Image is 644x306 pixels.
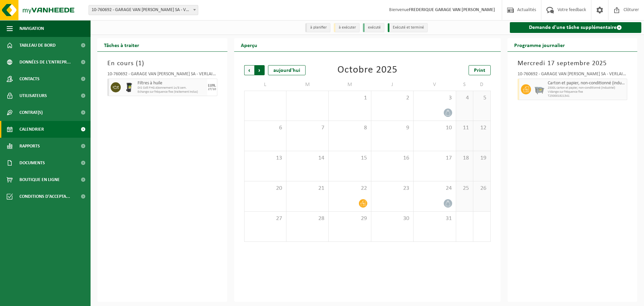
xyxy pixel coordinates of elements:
[89,5,198,15] span: 10-760692 - GARAGE VAN DONINCK SA - VERLAINE
[375,155,410,162] span: 16
[534,84,544,94] img: WB-2500-GAL-GY-01
[477,155,487,162] span: 19
[332,155,367,162] span: 15
[334,23,360,32] li: à exécuter
[89,5,198,15] span: 10-760692 - GARAGE VAN DONINCK SA - VERLAINE
[375,124,410,132] span: 9
[375,185,410,192] span: 23
[477,94,487,102] span: 5
[138,86,206,90] span: DIS Colli FHG Abonnement 1x/8 sem.
[244,65,254,75] span: Précédent
[19,87,47,104] span: Utilisateurs
[375,215,410,222] span: 30
[19,171,60,188] span: Boutique en ligne
[414,79,456,91] td: V
[371,79,414,91] td: J
[248,124,283,132] span: 6
[248,215,283,222] span: 27
[268,65,306,75] div: aujourd'hui
[290,185,325,192] span: 21
[417,185,452,192] span: 24
[248,155,283,162] span: 13
[19,20,44,37] span: Navigation
[19,104,43,121] span: Contrat(s)
[460,155,470,162] span: 18
[19,138,40,155] span: Rapports
[290,124,325,132] span: 7
[290,155,325,162] span: 14
[19,71,40,87] span: Contacts
[255,65,265,75] span: Suivant
[332,185,367,192] span: 22
[548,94,626,98] span: T250001921341
[456,79,473,91] td: S
[417,215,452,222] span: 31
[469,65,491,75] a: Print
[477,185,487,192] span: 26
[548,81,626,86] span: Carton et papier, non-conditionné (industriel)
[234,38,264,51] h2: Aperçu
[97,38,146,51] h2: Tâches à traiter
[290,215,325,222] span: 28
[329,79,371,91] td: M
[409,7,495,12] strong: FREDERIQUE GARAGE VAN [PERSON_NAME]
[19,155,45,171] span: Documents
[518,58,628,69] h3: Mercredi 17 septembre 2025
[460,94,470,102] span: 4
[417,94,452,102] span: 3
[124,82,134,92] img: WB-0240-HPE-BK-01
[388,23,428,32] li: Exécuté et terminé
[19,188,70,205] span: Conditions d'accepta...
[208,84,216,88] div: LUN.
[474,68,485,73] span: Print
[19,121,44,138] span: Calendrier
[332,94,367,102] span: 1
[510,22,642,33] a: Demande d'une tâche supplémentaire
[248,185,283,192] span: 20
[548,86,626,90] span: 2500L carton et papier, non-conditionné (industriel)
[460,124,470,132] span: 11
[19,54,71,71] span: Données de l'entrepr...
[107,58,217,69] h3: En cours ( )
[286,79,329,91] td: M
[138,60,142,67] span: 1
[473,79,490,91] td: D
[305,23,330,32] li: à planifier
[138,90,206,94] span: Echange sur fréquence fixe (traitement inclus)
[363,23,384,32] li: exécuté
[518,72,628,79] div: 10-760692 - GARAGE VAN [PERSON_NAME] SA - VERLAINE
[19,37,56,54] span: Tableau de bord
[244,79,286,91] td: L
[548,90,626,94] span: Vidange sur fréquence fixe
[460,185,470,192] span: 25
[417,155,452,162] span: 17
[107,72,217,79] div: 10-760692 - GARAGE VAN [PERSON_NAME] SA - VERLAINE
[138,81,206,86] span: Filtres à huile
[332,215,367,222] span: 29
[417,124,452,132] span: 10
[507,38,572,51] h2: Programme journalier
[477,124,487,132] span: 12
[208,88,216,91] div: 27/10
[332,124,367,132] span: 8
[375,94,410,102] span: 2
[337,65,397,75] div: Octobre 2025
